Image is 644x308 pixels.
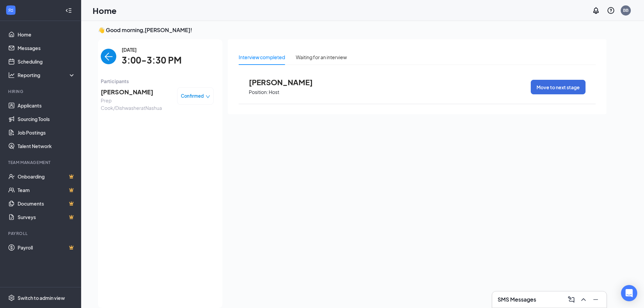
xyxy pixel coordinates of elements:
[8,89,74,94] div: Hiring
[98,26,606,34] h3: 👋 Good morning, [PERSON_NAME] !
[18,210,75,224] a: SurveysCrown
[18,55,75,68] a: Scheduling
[18,139,75,153] a: Talent Network
[18,72,76,78] div: Reporting
[249,89,268,95] p: Position:
[122,46,182,53] span: [DATE]
[18,294,65,301] div: Switch to admin view
[607,6,615,15] svg: QuestionInfo
[239,53,285,61] div: Interview completed
[498,296,536,303] h3: SMS Messages
[18,99,75,112] a: Applicants
[18,183,75,197] a: TeamCrown
[18,241,75,254] a: PayrollCrown
[592,6,600,15] svg: Notifications
[18,41,75,55] a: Messages
[579,295,588,304] svg: ChevronUp
[122,53,182,67] span: 3:00-3:30 PM
[578,294,589,305] button: ChevronUp
[621,285,637,301] div: Open Intercom Messenger
[8,231,74,236] div: Payroll
[18,112,75,126] a: Sourcing Tools
[623,7,628,13] div: BB
[101,97,172,112] span: Prep Cook/Dishwasher at Nashua
[101,49,116,64] button: back-button
[93,5,117,16] h1: Home
[8,72,15,78] svg: Analysis
[65,7,72,14] svg: Collapse
[249,78,323,87] span: [PERSON_NAME]
[101,87,172,97] span: [PERSON_NAME]
[296,53,347,61] div: Waiting for an interview
[7,7,14,14] svg: WorkstreamLogo
[18,126,75,139] a: Job Postings
[18,28,75,41] a: Home
[567,295,575,304] svg: ComposeMessage
[206,94,210,99] span: down
[590,294,601,305] button: Minimize
[592,295,600,304] svg: Minimize
[8,160,74,165] div: Team Management
[566,294,577,305] button: ComposeMessage
[101,77,214,85] span: Participants
[269,89,279,95] p: Host
[8,294,15,301] svg: Settings
[18,170,75,183] a: OnboardingCrown
[531,80,586,94] button: Move to next stage
[18,197,75,210] a: DocumentsCrown
[181,93,204,99] span: Confirmed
